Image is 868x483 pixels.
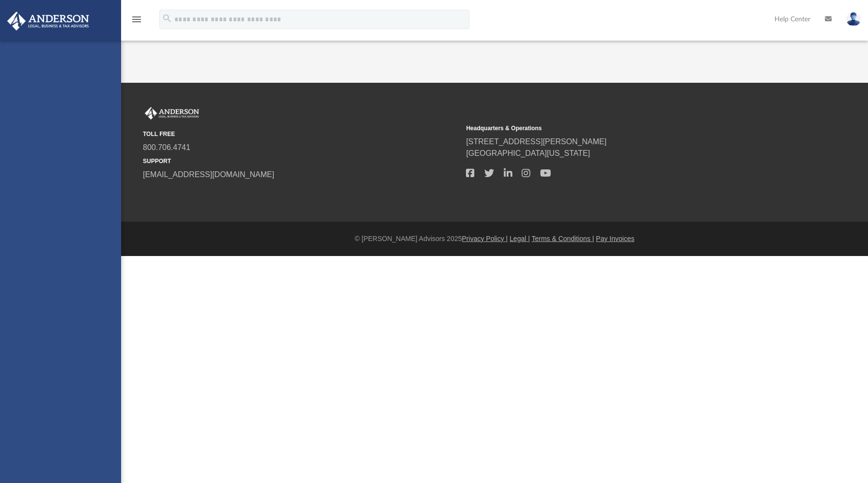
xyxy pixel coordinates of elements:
[466,137,606,146] a: [STREET_ADDRESS][PERSON_NAME]
[532,235,594,242] a: Terms & Conditions |
[121,234,868,244] div: © [PERSON_NAME] Advisors 2025
[143,107,201,120] img: Anderson Advisors Platinum Portal
[162,13,172,24] i: search
[466,124,782,133] small: Headquarters & Operations
[466,149,590,157] a: [GEOGRAPHIC_DATA][US_STATE]
[143,170,274,179] a: [EMAIL_ADDRESS][DOMAIN_NAME]
[510,235,530,242] a: Legal |
[462,235,508,242] a: Privacy Policy |
[846,12,861,26] img: User Pic
[143,157,459,166] small: SUPPORT
[131,18,142,25] a: menu
[143,143,190,151] a: 800.706.4741
[596,235,634,242] a: Pay Invoices
[143,130,459,138] small: TOLL FREE
[4,12,92,30] img: Anderson Advisors Platinum Portal
[131,14,142,25] i: menu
